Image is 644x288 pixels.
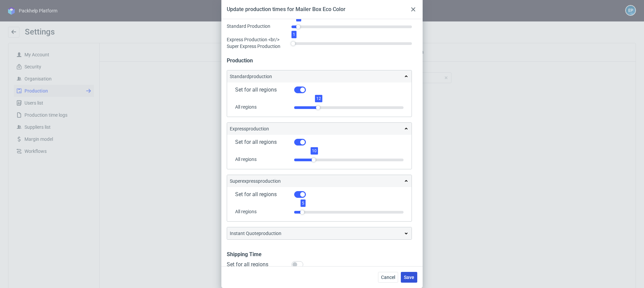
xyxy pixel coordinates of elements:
[227,6,345,13] div: Update production times for Mailer Box Eco Color
[227,36,291,50] div: Express Production <br/> Super Express Production
[235,87,291,93] span: Set for all regions
[227,51,412,65] div: Production
[315,95,322,102] span: 12
[230,125,269,132] span: express production
[235,191,291,198] span: Set for all regions
[378,272,398,283] button: Cancel
[404,275,414,280] span: Save
[311,147,318,155] span: 10
[235,104,294,110] div: All regions
[291,31,297,38] span: 1
[230,178,281,184] span: superexpress production
[381,275,395,280] span: Cancel
[230,230,281,237] span: instant quote production
[235,208,294,215] div: All regions
[227,245,412,258] div: Shipping Time
[401,272,417,283] button: Save
[227,261,289,268] span: Set for all regions
[227,23,291,30] div: Standard Production
[230,73,272,80] span: standard production
[235,156,294,163] div: All regions
[235,139,291,146] span: Set for all regions
[301,199,306,207] span: 5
